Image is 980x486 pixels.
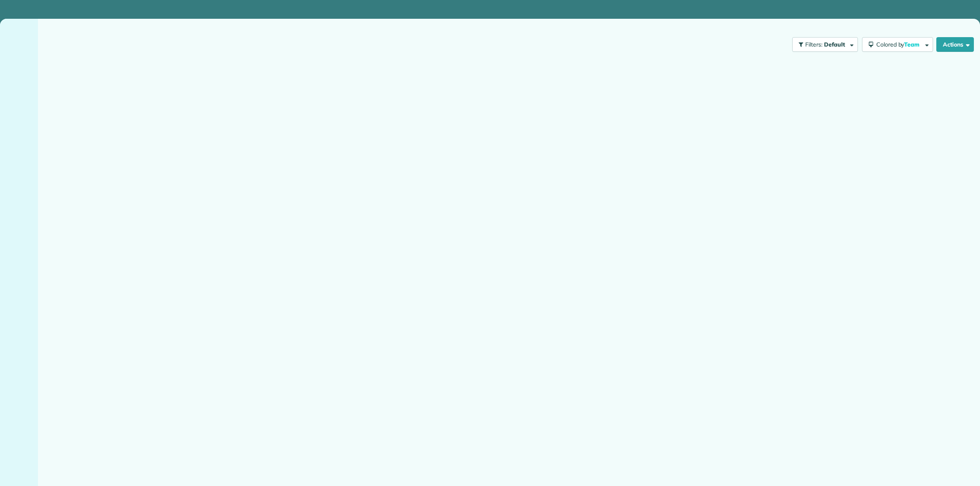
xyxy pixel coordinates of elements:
span: Colored by [876,41,922,48]
a: Filters: Default [788,37,858,52]
span: Filters: [805,41,822,48]
span: Default [824,41,846,48]
button: Actions [936,37,974,52]
button: Filters: Default [792,37,858,52]
span: Team [904,41,921,48]
button: Colored byTeam [862,37,933,52]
